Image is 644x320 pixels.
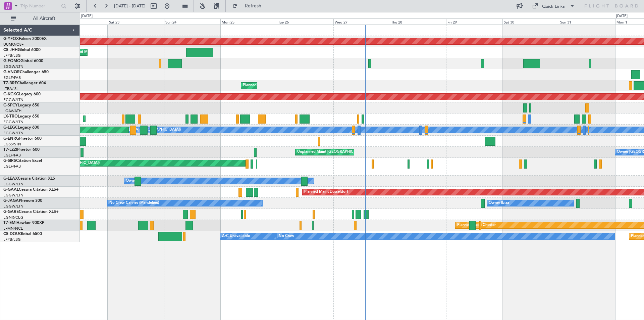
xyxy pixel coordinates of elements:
[3,81,17,85] span: T7-BRE
[3,164,21,169] a: EGLF/FAB
[3,137,19,141] span: G-ENRG
[108,18,164,25] div: Sat 23
[3,153,21,158] a: EGLF/FAB
[3,70,49,74] a: G-VNORChallenger 650
[109,198,159,208] div: No Crew Cannes (Mandelieu)
[126,176,137,186] div: Owner
[3,221,16,225] span: T7-EMI
[243,81,324,91] div: Planned Maint Warsaw ([GEOGRAPHIC_DATA])
[3,115,39,119] a: LX-TROLegacy 650
[3,115,18,119] span: LX-TRO
[3,75,21,80] a: EGLF/FAB
[3,204,23,209] a: EGGW/LTN
[3,237,21,242] a: LFPB/LBG
[3,148,17,152] span: T7-LZZI
[3,37,47,41] a: G-YFOXFalcon 2000EX
[3,81,46,85] a: T7-BREChallenger 604
[220,18,277,25] div: Mon 25
[3,232,42,236] a: CS-DOUGlobal 6500
[529,1,578,11] button: Quick Links
[3,103,39,107] a: G-SPCYLegacy 650
[3,48,18,52] span: CS-JHH
[3,120,23,125] a: EGGW/LTN
[3,126,39,130] a: G-LEGCLegacy 600
[3,64,23,69] a: EGGW/LTN
[559,18,615,25] div: Sun 31
[3,142,21,147] a: EGSS/STN
[279,231,294,241] div: No Crew
[3,70,20,74] span: G-VNOR
[3,199,42,203] a: G-JAGAPhenom 300
[7,13,73,24] button: All Aircraft
[3,226,23,231] a: LFMN/NCE
[3,232,19,236] span: CS-DOU
[277,18,333,25] div: Tue 26
[3,210,59,214] a: G-GARECessna Citation XLS+
[3,97,23,102] a: EGGW/LTN
[3,177,18,181] span: G-LEAX
[304,187,348,197] div: Planned Maint Dusseldorf
[446,18,502,25] div: Fri 29
[489,198,509,208] div: Owner Ibiza
[3,182,23,187] a: EGGW/LTN
[3,177,55,181] a: G-LEAXCessna Citation XLS
[17,16,71,21] span: All Aircraft
[114,3,146,9] span: [DATE] - [DATE]
[3,210,19,214] span: G-GARE
[3,221,44,225] a: T7-EMIHawker 900XP
[333,18,390,25] div: Wed 27
[457,220,496,230] div: Planned Maint Chester
[297,147,408,157] div: Unplanned Maint [GEOGRAPHIC_DATA] ([GEOGRAPHIC_DATA])
[3,126,18,130] span: G-LEGC
[3,86,18,91] a: LTBA/ISL
[3,199,19,203] span: G-JAGA
[222,231,250,241] div: A/C Unavailable
[502,18,559,25] div: Sat 30
[3,59,43,63] a: G-FOMOGlobal 6000
[542,3,565,10] div: Quick Links
[3,108,21,113] a: LGAV/ATH
[616,13,628,19] div: [DATE]
[3,159,42,163] a: G-SIRSCitation Excel
[20,1,59,11] input: Trip Number
[229,1,269,11] button: Refresh
[3,53,21,58] a: LFPB/LBG
[3,188,59,192] a: G-GAALCessna Citation XLS+
[390,18,446,25] div: Thu 28
[3,148,40,152] a: T7-LZZIPraetor 600
[3,103,18,107] span: G-SPCY
[3,59,20,63] span: G-FOMO
[3,193,23,198] a: EGGW/LTN
[81,13,93,19] div: [DATE]
[3,159,16,163] span: G-SIRS
[3,92,19,96] span: G-KGKG
[3,37,19,41] span: G-YFOX
[239,4,267,8] span: Refresh
[3,131,23,136] a: EGGW/LTN
[3,188,19,192] span: G-GAAL
[3,48,41,52] a: CS-JHHGlobal 6000
[3,92,41,96] a: G-KGKGLegacy 600
[3,215,23,220] a: EGNR/CEG
[3,137,42,141] a: G-ENRGPraetor 600
[164,18,220,25] div: Sun 24
[3,42,23,47] a: UUMO/OSF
